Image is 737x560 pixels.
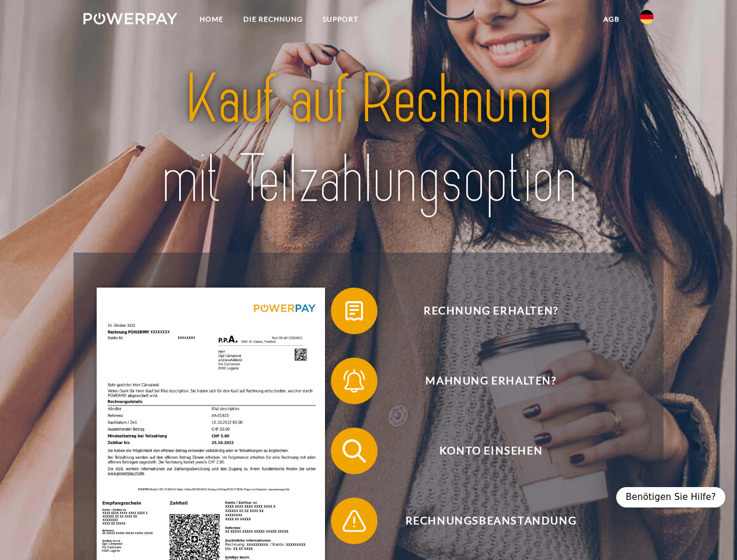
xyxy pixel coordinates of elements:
button: Rechnung erhalten? [331,288,634,334]
a: DIE RECHNUNG [233,9,313,30]
span: Rechnung erhalten? [348,288,634,334]
a: agb [593,9,630,30]
img: logo-powerpay-white.svg [83,13,177,24]
img: qb_warning.svg [340,506,369,535]
button: Rechnungsbeanstandung [331,498,634,544]
img: qb_bill.svg [340,296,369,325]
img: de [640,10,654,24]
button: Konto einsehen [331,428,634,474]
span: Mahnung erhalten? [348,358,634,404]
img: qb_bell.svg [340,366,369,395]
span: Konto einsehen [348,428,634,474]
img: qb_search.svg [340,436,369,466]
a: SUPPORT [313,9,368,30]
div: Benötigen Sie Hilfe? [616,487,725,508]
span: Rechnungsbeanstandung [348,498,634,544]
img: title-powerpay_de.svg [111,56,626,223]
a: Home [190,9,233,30]
button: Mahnung erhalten? [331,358,634,404]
